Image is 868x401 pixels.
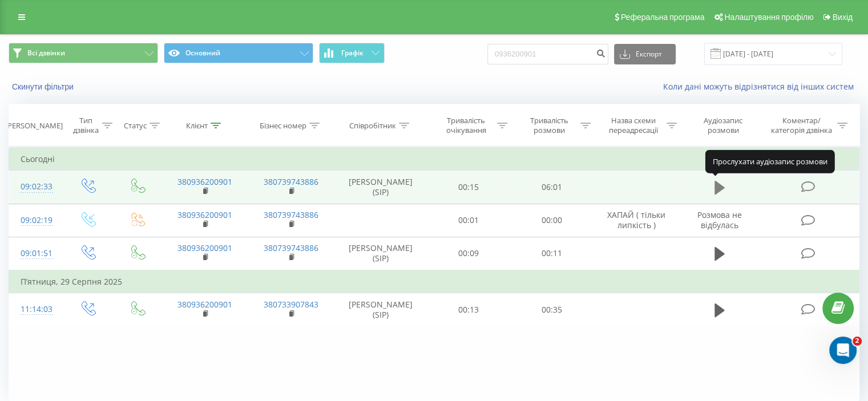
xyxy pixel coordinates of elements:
[72,116,99,135] div: Тип дзвінка
[9,148,859,171] td: Сьогодні
[260,121,306,131] div: Бізнес номер
[487,44,608,64] input: Пошук за номером
[334,237,427,270] td: [PERSON_NAME] (SIP)
[853,337,862,346] span: 2
[438,116,495,135] div: Тривалість очікування
[829,337,857,364] iframe: Intercom live chat
[663,81,859,92] a: Коли дані можуть відрізнятися вiд інших систем
[177,242,232,253] a: 380936200901
[319,43,385,63] button: Графік
[341,49,364,57] span: Графік
[510,293,593,326] td: 00:35
[21,242,51,265] div: 09:01:51
[705,150,835,173] div: Прослухати аудіозапис розмови
[593,204,679,237] td: ХАПАЙ ( тільки липкість )
[614,44,676,64] button: Експорт
[604,116,664,135] div: Назва схеми переадресації
[334,293,427,326] td: [PERSON_NAME] (SIP)
[164,43,313,63] button: Основний
[768,116,834,135] div: Коментар/категорія дзвінка
[510,237,593,270] td: 00:11
[21,176,51,198] div: 09:02:33
[21,209,51,232] div: 09:02:19
[510,204,593,237] td: 00:00
[510,171,593,204] td: 06:01
[427,204,510,237] td: 00:01
[186,121,208,131] div: Клієнт
[177,209,232,220] a: 380936200901
[724,13,813,22] span: Налаштування профілю
[697,209,742,230] span: Розмова не відбулась
[690,116,757,135] div: Аудіозапис розмови
[27,48,65,58] span: Всі дзвінки
[9,82,79,92] button: Скинути фільтри
[264,242,318,253] a: 380739743886
[9,43,158,63] button: Всі дзвінки
[21,298,51,321] div: 11:14:03
[334,171,427,204] td: [PERSON_NAME] (SIP)
[5,121,63,131] div: [PERSON_NAME]
[520,116,578,135] div: Тривалість розмови
[124,121,147,131] div: Статус
[177,176,232,187] a: 380936200901
[9,270,859,293] td: П’ятниця, 29 Серпня 2025
[427,171,510,204] td: 00:15
[264,299,318,310] a: 380733907843
[349,121,396,131] div: Співробітник
[621,13,705,22] span: Реферальна програма
[427,237,510,270] td: 00:09
[264,209,318,220] a: 380739743886
[264,176,318,187] a: 380739743886
[833,13,853,22] span: Вихід
[177,299,232,310] a: 380936200901
[427,293,510,326] td: 00:13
